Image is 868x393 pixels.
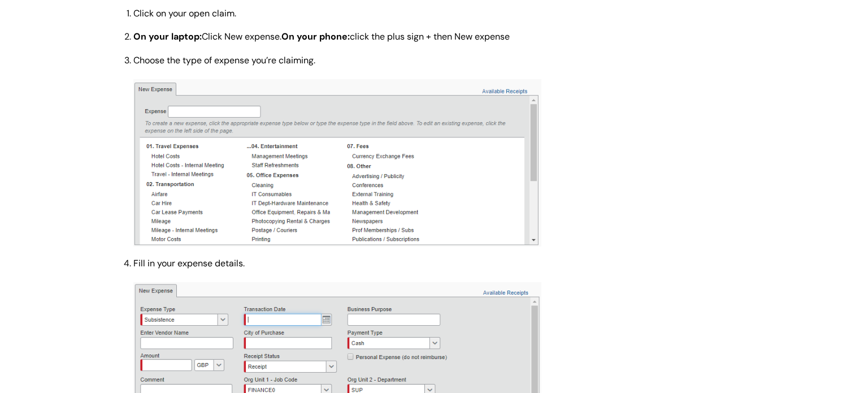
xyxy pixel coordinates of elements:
[133,54,315,66] span: Choose the type of expense you’re claiming.
[133,31,510,42] span: Click New expense. click the plus sign + then New expense
[281,31,350,42] strong: On your phone:
[133,257,245,269] span: Fill in your expense details.
[133,7,236,19] span: Click on your open claim.
[133,79,541,247] img: nTu0jTRLZldWcgqMxH0ZpdYWvwk23ikD7w.png
[133,31,202,42] strong: On your laptop:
